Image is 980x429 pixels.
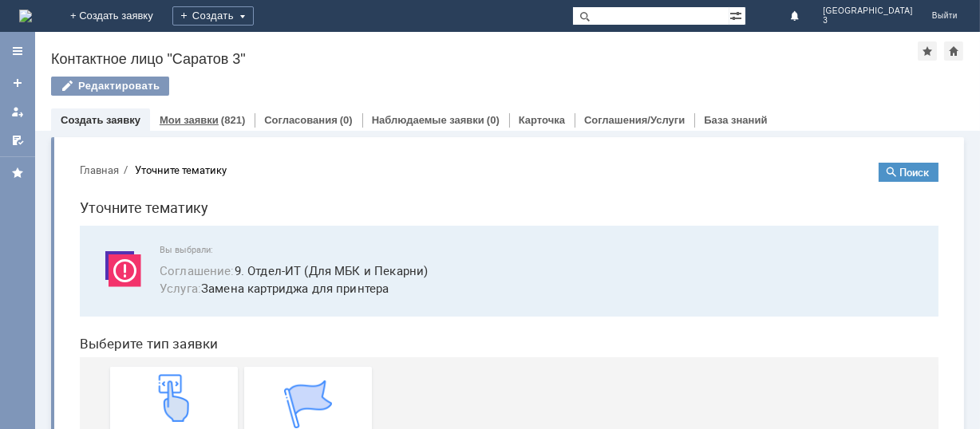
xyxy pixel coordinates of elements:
[43,217,171,313] a: Запрос на обслуживание
[5,99,30,124] a: Мои заявки
[93,129,852,148] span: Замена картриджа для принтера
[729,7,745,22] span: Расширенный поиск
[584,114,685,126] a: Соглашения/Услуги
[221,114,245,126] div: (821)
[68,14,160,26] div: Уточните тематику
[13,186,871,202] header: Выберите тип заявки
[340,114,353,126] div: (0)
[5,70,30,96] a: Создать заявку
[264,114,338,126] a: Согласования
[944,41,963,61] div: Сделать домашней страницей
[487,114,500,126] div: (0)
[372,114,484,126] a: Наблюдаемые заявки
[217,230,265,278] img: get067d4ba7cf7247ad92597448b2db9300
[812,13,871,32] button: Поиск
[19,10,32,22] img: logo
[172,6,254,26] div: Создать
[13,46,871,69] h1: Уточните тематику
[918,41,937,61] div: Добавить в избранное
[823,16,913,26] span: 3
[93,130,134,146] span: Услуга :
[51,51,918,67] div: Контактное лицо "Саратов 3"
[177,217,305,313] a: Инцидент
[160,114,219,126] a: Мои заявки
[823,6,913,16] span: [GEOGRAPHIC_DATA]
[704,114,767,126] a: База знаний
[61,114,140,126] a: Создать заявку
[93,112,361,130] button: Соглашение:9. Отдел-ИТ (Для МБК и Пекарни)
[182,288,300,300] span: Инцидент
[13,13,52,27] button: Главная
[5,128,30,153] a: Мои согласования
[19,10,32,22] a: Перейти на домашнюю страницу
[519,114,565,126] a: Карточка
[93,95,852,105] span: Вы выбрали:
[83,224,131,272] img: get23c147a1b4124cbfa18e19f2abec5e8f
[93,112,168,128] span: Соглашение :
[48,281,166,305] span: Запрос на обслуживание
[32,95,80,143] img: svg%3E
